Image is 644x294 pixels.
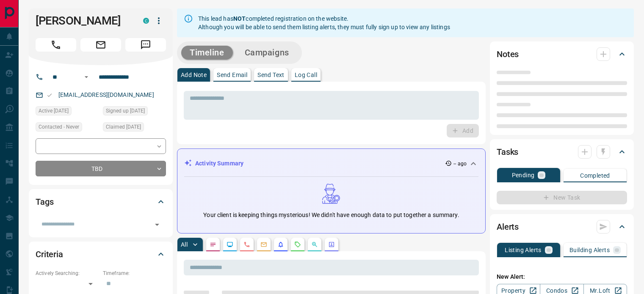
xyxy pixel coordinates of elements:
[311,241,318,248] svg: Opportunities
[497,220,519,234] h2: Alerts
[36,106,99,118] div: Tue Oct 05 2021
[181,46,233,60] button: Timeline
[36,14,130,27] h1: [PERSON_NAME]
[103,106,166,118] div: Tue Oct 05 2021
[497,217,627,237] div: Alerts
[36,269,99,277] p: Actively Searching:
[233,15,246,22] strong: NOT
[236,46,298,60] button: Campaigns
[277,241,284,248] svg: Listing Alerts
[217,72,247,78] p: Send Email
[143,18,149,24] div: condos.ca
[103,269,166,277] p: Timeframe:
[58,91,154,98] a: [EMAIL_ADDRESS][DOMAIN_NAME]
[497,272,627,281] p: New Alert:
[203,211,459,220] p: Your client is keeping things mysterious! We didn't have enough data to put together a summary.
[569,247,610,253] p: Building Alerts
[36,38,76,52] span: Call
[260,241,267,248] svg: Emails
[36,161,166,176] div: TBD
[497,142,627,162] div: Tasks
[227,241,233,248] svg: Lead Browsing Activity
[103,122,166,134] div: Tue Oct 05 2021
[497,145,518,159] h2: Tasks
[36,192,166,212] div: Tags
[36,247,63,261] h2: Criteria
[328,241,335,248] svg: Agent Actions
[151,219,163,231] button: Open
[106,107,145,115] span: Signed up [DATE]
[497,44,627,64] div: Notes
[294,241,301,248] svg: Requests
[36,244,166,264] div: Criteria
[39,123,79,131] span: Contacted - Never
[36,195,53,209] h2: Tags
[181,72,207,78] p: Add Note
[198,11,450,35] div: This lead has completed registration on the website. Although you will be able to send them listi...
[125,38,166,52] span: Message
[210,241,216,248] svg: Notes
[505,247,542,253] p: Listing Alerts
[81,72,91,82] button: Open
[580,173,610,179] p: Completed
[295,72,317,78] p: Log Call
[184,156,478,171] div: Activity Summary-- ago
[512,172,535,178] p: Pending
[181,242,188,247] p: All
[39,107,69,115] span: Active [DATE]
[243,241,250,248] svg: Calls
[497,47,519,61] h2: Notes
[47,92,53,98] svg: Email Valid
[257,72,285,78] p: Send Text
[453,160,467,168] p: -- ago
[106,123,141,131] span: Claimed [DATE]
[80,38,121,52] span: Email
[195,159,243,168] p: Activity Summary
